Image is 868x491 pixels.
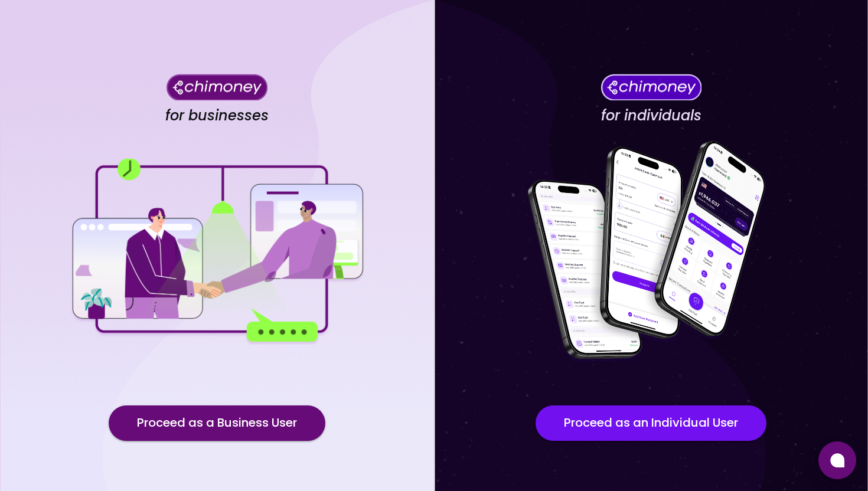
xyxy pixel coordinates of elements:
[601,107,701,125] h4: for individuals
[601,74,701,100] img: Chimoney for individuals
[167,74,267,100] img: Chimoney for businesses
[109,405,325,441] button: Proceed as a Business User
[165,107,269,125] h4: for businesses
[504,134,799,370] img: for individuals
[70,159,365,345] img: for businesses
[818,441,856,479] button: Open chat window
[536,405,766,441] button: Proceed as an Individual User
